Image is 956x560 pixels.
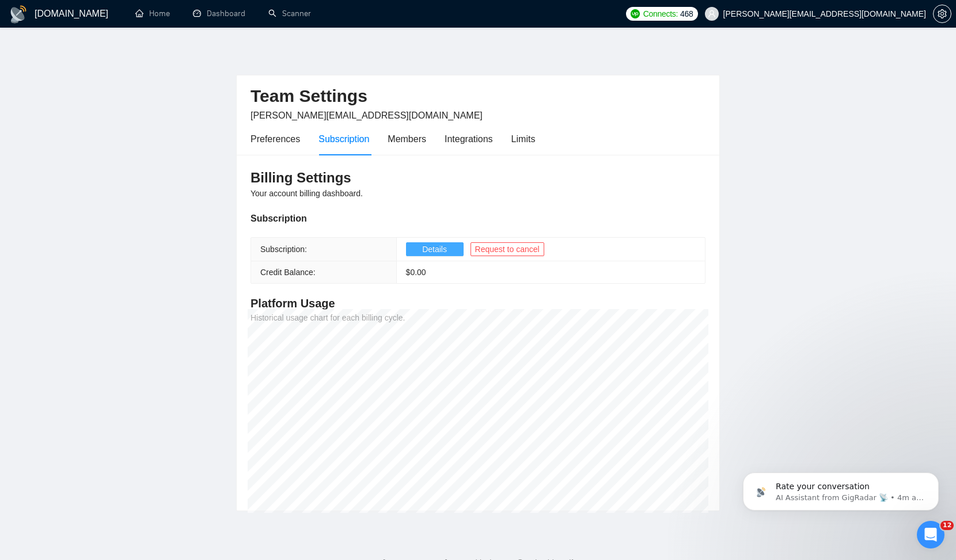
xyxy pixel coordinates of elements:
[933,5,951,23] button: setting
[251,295,705,311] h4: Platform Usage
[9,5,28,24] img: logo
[251,211,705,226] div: Subscription
[260,245,307,254] span: Subscription:
[318,132,369,146] div: Subscription
[193,9,245,18] a: dashboardDashboard
[251,111,483,120] span: [PERSON_NAME][EMAIL_ADDRESS][DOMAIN_NAME]
[511,132,536,146] div: Limits
[135,9,170,18] a: homeHome
[268,9,311,18] a: searchScanner
[726,448,956,529] iframe: Intercom notifications message
[445,132,493,146] div: Integrations
[251,85,705,108] h2: Team Settings
[388,132,426,146] div: Members
[631,9,640,18] img: upwork-logo.png
[917,521,944,548] iframe: Intercom live chat
[643,7,678,20] span: Connects:
[471,242,544,256] button: Request to cancel
[406,268,426,277] span: $ 0.00
[933,9,951,18] a: setting
[406,242,464,256] button: Details
[934,9,951,18] span: setting
[680,7,693,20] span: 468
[251,189,363,198] span: Your account billing dashboard.
[251,132,300,146] div: Preferences
[940,521,954,530] span: 12
[422,243,447,256] span: Details
[708,10,716,18] span: user
[260,268,316,277] span: Credit Balance:
[475,243,540,256] span: Request to cancel
[251,169,705,187] h3: Billing Settings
